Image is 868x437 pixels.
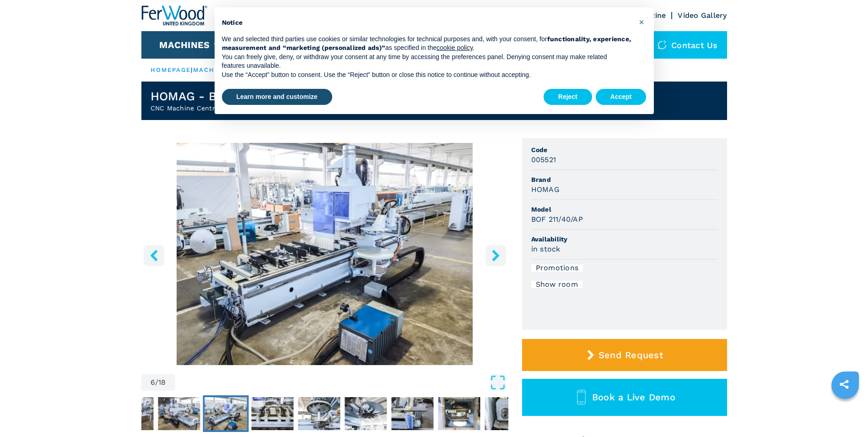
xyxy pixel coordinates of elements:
h3: 005521 [531,154,556,165]
img: 9928691f9e283179e3b5b1ecb336dbc6 [111,397,153,430]
div: Promotions [531,264,583,272]
span: Availability [531,235,718,244]
button: Go to Slide 11 [436,395,482,432]
span: Book a Live Demo [592,392,675,403]
img: Ferwood [141,5,207,26]
h3: in stock [531,244,561,254]
strong: functionality, experience, measurement and “marketing (personalized ads)” [222,35,631,52]
span: Brand [531,175,718,184]
h1: HOMAG - BOF 211/40/AP [151,89,292,104]
div: Go to Slide 6 [141,143,508,365]
button: Go to Slide 8 [296,395,342,432]
button: Go to Slide 7 [249,395,295,432]
a: machines [193,66,232,73]
button: Go to Slide 5 [156,395,202,432]
img: ff1cf6d3621f22e1a9279c7b3b59f939 [485,397,527,430]
img: dcb783e915235ddaa38324b53f5bc05f [158,397,200,430]
img: Contact us [658,40,667,49]
p: Use the “Accept” button to consent. Use the “Reject” button or close this notice to continue with... [222,71,632,80]
h3: BOF 211/40/AP [531,214,583,224]
button: Go to Slide 4 [109,395,155,432]
p: We and selected third parties use cookies or similar technologies for technical purposes and, wit... [222,35,632,53]
button: Open Fullscreen [178,374,506,391]
span: / [155,379,158,386]
h3: HOMAG [531,184,560,195]
button: Send Request [522,339,727,371]
span: 18 [158,379,166,386]
button: Accept [596,89,647,105]
span: | [191,66,193,73]
img: CNC Machine Centres With Pod And Rail HOMAG BOF 211/40/AP [141,143,508,365]
button: Book a Live Demo [522,379,727,416]
button: Reject [544,89,592,105]
img: d7574fff9109c4d8fbdb0b254f7f444b [438,397,480,430]
span: Code [531,145,718,154]
a: HOMEPAGE [151,66,191,73]
img: 0e52579b4568fc0c68e2ca51dbdec0d5 [251,397,293,430]
div: Show room [531,281,582,288]
iframe: Chat [829,396,861,430]
span: 6 [151,379,155,386]
button: Go to Slide 10 [389,395,435,432]
span: Model [531,205,718,214]
button: Close this notice [635,15,649,29]
nav: Thumbnail Navigation [16,395,383,432]
img: dc9808c85d8c1e93fb37c8a950a131dc [298,397,340,430]
a: Video Gallery [678,11,727,20]
button: Learn more and customize [222,89,332,105]
span: Send Request [598,350,663,361]
button: left-button [144,245,164,266]
img: bb903a78ef47e1f11ad4e83976006c33 [205,397,247,430]
img: 3e7b8e096c8d1731a2e4a1dd31287a96 [391,397,433,430]
h2: CNC Machine Centres With Pod And Rail [151,104,292,113]
div: Contact us [648,31,727,59]
button: Go to Slide 12 [483,395,528,432]
button: Go to Slide 9 [343,395,388,432]
span: × [639,16,644,27]
button: Machines [159,39,210,50]
a: sharethis [833,373,856,396]
p: You can freely give, deny, or withdraw your consent at any time by accessing the preferences pane... [222,53,632,71]
h2: Notice [222,18,632,27]
button: Go to Slide 6 [203,395,248,432]
img: 0ee858f131e6dd11e9c123e7f1c076d7 [345,397,387,430]
button: right-button [485,245,506,266]
a: cookie policy [437,44,473,51]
